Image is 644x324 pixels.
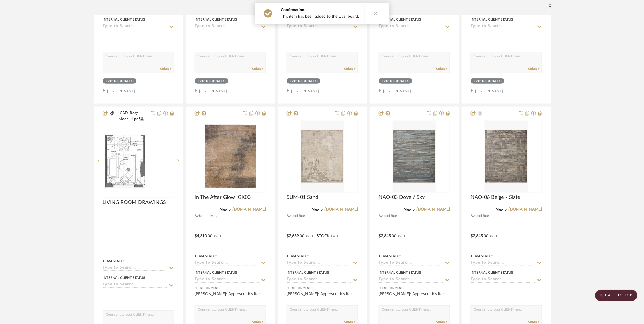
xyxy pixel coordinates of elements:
div: Living Room [473,79,496,83]
div: [PERSON_NAME]: Approved this item. [195,291,266,303]
div: (1) [406,79,411,83]
span: View on [312,208,325,211]
input: Type to Search… [103,266,167,271]
div: Internal Client Status [103,17,145,22]
div: (1) [498,79,503,83]
span: View on [496,208,509,211]
div: Internal Client Status [103,275,145,281]
div: Internal Client Status [195,17,237,22]
img: LIVING ROOM DRAWINGS [103,134,173,189]
div: Internal Client Status [287,270,329,275]
span: By [287,213,291,219]
div: This item has been added to the Dashboard. [281,14,359,19]
input: Type to Search… [287,277,351,283]
input: Type to Search… [471,277,535,283]
button: Submit [528,66,539,71]
input: Type to Search… [379,24,443,29]
input: Type to Search… [379,277,443,283]
img: In The After Glow IGK03 [195,121,265,191]
span: LIVING ROOM DRAWINGS [103,199,166,206]
div: Team Status [379,253,401,259]
div: Internal Client Status [195,270,237,275]
div: [PERSON_NAME]: Approved this item. [379,291,450,303]
div: Living Room [197,79,220,83]
span: Loloi Rugs [383,213,398,219]
input: Type to Search… [379,261,443,266]
span: In The After Glow IGK03 [195,194,251,201]
div: Team Status [195,253,217,259]
span: By [471,213,475,219]
input: Type to Search… [103,24,167,29]
scroll-to-top-button: BACK TO TOP [595,290,637,301]
span: NAO-03 Dove / Sky [379,194,425,201]
span: View on [220,208,233,211]
input: Type to Search… [103,283,167,288]
a: [DOMAIN_NAME] [233,207,266,211]
img: SUM-01 Sand [301,121,344,192]
div: [PERSON_NAME]: Approved this item. [287,291,358,303]
div: Internal Client Status [379,270,421,275]
div: Internal Client Status [471,270,513,275]
div: Confirmation [281,7,359,13]
div: (1) [130,79,135,83]
input: Type to Search… [287,24,351,29]
span: Loloi Rugs [291,213,306,219]
div: (1) [314,79,319,83]
a: [DOMAIN_NAME] [417,207,450,211]
button: CAD_Roge...-Model-1.pdf [115,110,147,122]
div: Internal Client Status [471,17,513,22]
input: Type to Search… [471,261,535,266]
span: By [379,213,383,219]
span: Jaipur Living [199,213,217,219]
span: NAO-06 Beige / Slate [471,194,520,201]
input: Type to Search… [195,24,259,29]
input: Type to Search… [287,261,351,266]
div: Team Status [103,259,125,264]
span: View on [404,208,417,211]
span: Loloi Rugs [475,213,490,219]
button: Submit [436,66,447,71]
input: Type to Search… [471,24,535,29]
span: By [195,213,199,219]
div: Team Status [287,253,309,259]
div: Internal Client Status [379,17,421,22]
button: Submit [252,66,263,71]
div: Living Room [289,79,312,83]
input: Type to Search… [195,261,259,266]
div: Living Room [381,79,404,83]
input: Type to Search… [195,277,259,283]
div: 0 [103,125,174,197]
div: Living Room [105,79,128,83]
a: [DOMAIN_NAME] [509,207,542,211]
img: NAO-06 Beige / Slate [485,121,528,192]
button: Submit [160,66,171,71]
span: SUM-01 Sand [287,194,318,201]
a: [DOMAIN_NAME] [325,207,358,211]
button: Submit [344,66,355,71]
img: NAO-03 Dove / Sky [393,121,436,192]
div: (1) [222,79,227,83]
div: Team Status [471,253,493,259]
